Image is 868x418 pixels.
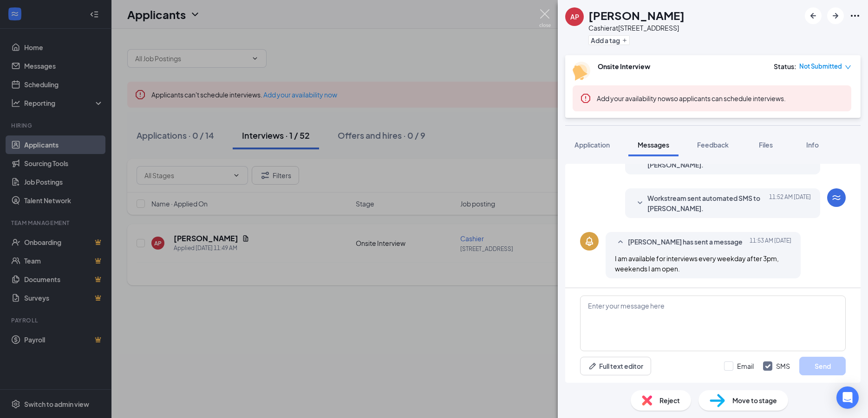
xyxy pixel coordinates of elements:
[774,62,796,71] div: Status :
[574,141,610,149] span: Application
[615,237,626,248] svg: SmallChevronUp
[827,7,844,24] button: ArrowRight
[580,357,651,375] button: Full text editorPen
[588,35,630,45] button: PlusAdd a tag
[622,38,627,43] svg: Plus
[628,237,743,248] span: [PERSON_NAME] has sent a message
[799,357,846,375] button: Send
[808,10,819,21] svg: ArrowLeftNew
[584,236,595,247] svg: Bell
[588,7,685,23] h1: [PERSON_NAME]
[588,361,597,371] svg: Pen
[830,10,841,21] svg: ArrowRight
[849,10,861,21] svg: Ellipses
[836,386,859,409] div: Open Intercom Messenger
[769,193,811,213] span: [DATE] 11:52 AM
[806,141,819,149] span: Info
[570,12,579,21] div: AP
[597,94,671,103] button: Add your availability now
[799,62,842,71] span: Not Submitted
[805,7,822,24] button: ArrowLeftNew
[831,192,842,203] svg: WorkstreamLogo
[732,395,777,405] span: Move to stage
[638,141,669,149] span: Messages
[598,62,650,71] b: Onsite Interview
[588,23,685,32] div: Cashier at [STREET_ADDRESS]
[759,141,773,149] span: Files
[647,193,769,213] span: Workstream sent automated SMS to [PERSON_NAME].
[597,94,786,103] span: so applicants can schedule interviews.
[845,64,851,71] span: down
[634,198,646,209] svg: SmallChevronDown
[580,93,591,104] svg: Error
[615,254,779,273] span: I am available for interviews every weekday after 3pm, weekends I am open.
[659,395,680,405] span: Reject
[750,237,791,248] span: [DATE] 11:53 AM
[697,141,729,149] span: Feedback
